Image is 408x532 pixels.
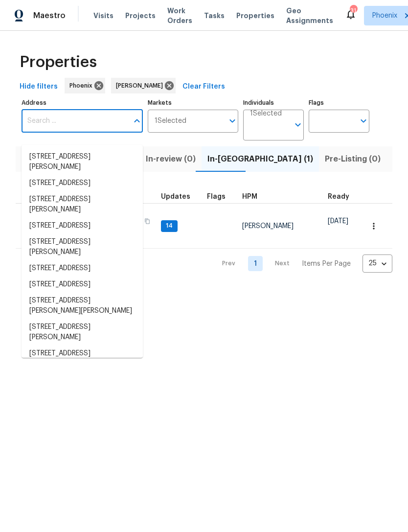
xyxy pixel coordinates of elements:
[155,117,186,125] span: 1 Selected
[22,319,143,346] li: [STREET_ADDRESS][PERSON_NAME]
[161,193,190,200] span: Updates
[372,11,397,21] span: Phoenix
[22,218,143,234] li: [STREET_ADDRESS]
[242,193,257,200] span: HPM
[167,6,192,25] span: Work Orders
[250,110,282,118] span: 1 Selected
[148,100,239,106] label: Markets
[146,152,196,166] span: In-review (0)
[20,57,97,67] span: Properties
[357,114,370,128] button: Open
[20,81,58,93] span: Hide filters
[69,81,96,91] span: Phoenix
[328,218,348,225] span: [DATE]
[22,149,143,175] li: [STREET_ADDRESS][PERSON_NAME]
[204,12,225,19] span: Tasks
[130,114,144,128] button: Close
[236,11,274,21] span: Properties
[22,191,143,218] li: [STREET_ADDRESS][PERSON_NAME]
[22,346,143,362] li: [STREET_ADDRESS]
[182,81,225,93] span: Clear Filters
[291,118,305,132] button: Open
[328,193,358,200] div: Earliest renovation start date (first business day after COE or Checkout)
[363,251,392,276] div: 25
[162,222,177,230] span: 14
[213,254,392,273] nav: Pagination Navigation
[179,78,229,96] button: Clear Filters
[325,152,381,166] span: Pre-Listing (0)
[125,11,156,21] span: Projects
[286,6,333,25] span: Geo Assignments
[93,11,113,21] span: Visits
[22,100,143,106] label: Address
[111,78,176,93] div: [PERSON_NAME]
[309,100,369,106] label: Flags
[116,81,167,91] span: [PERSON_NAME]
[207,152,313,166] span: In-[GEOGRAPHIC_DATA] (1)
[350,6,357,16] div: 31
[22,293,143,319] li: [STREET_ADDRESS][PERSON_NAME][PERSON_NAME]
[16,78,62,96] button: Hide filters
[242,223,294,230] span: [PERSON_NAME]
[248,256,263,271] a: Goto page 1
[226,114,239,128] button: Open
[243,100,304,106] label: Individuals
[207,193,226,200] span: Flags
[22,260,143,277] li: [STREET_ADDRESS]
[22,277,143,293] li: [STREET_ADDRESS]
[22,110,128,133] input: Search ...
[22,175,143,191] li: [STREET_ADDRESS]
[302,259,351,269] p: Items Per Page
[22,234,143,260] li: [STREET_ADDRESS][PERSON_NAME]
[33,11,66,21] span: Maestro
[328,193,349,200] span: Ready
[65,78,105,93] div: Phoenix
